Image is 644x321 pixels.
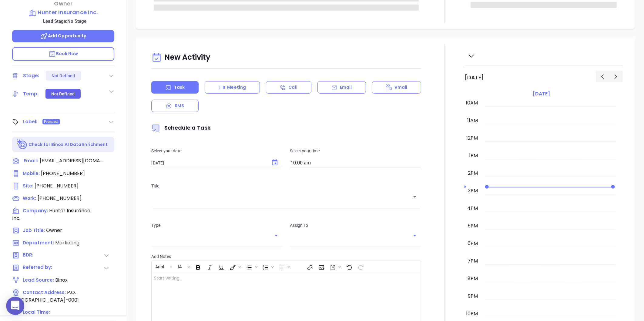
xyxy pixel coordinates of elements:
div: 1pm [468,152,479,159]
div: 12pm [465,134,479,142]
span: Arial [152,264,167,268]
span: Undo [343,262,354,272]
button: Open [411,231,419,240]
span: [PHONE_NUMBER] [38,195,82,202]
div: Stage: [23,71,39,80]
span: Job Title: [23,227,45,233]
div: 4pm [466,205,479,212]
p: SMS [175,103,184,109]
span: Bold [192,262,203,272]
span: BDR: [23,252,54,259]
span: [EMAIL_ADDRESS][DOMAIN_NAME] [40,157,103,164]
a: [DATE] [532,90,551,98]
p: Add Notes [151,253,421,260]
button: Arial [152,262,169,272]
span: Contact Address: [23,289,66,296]
input: MM/DD/YYYY [151,160,265,166]
button: Previous day [596,71,609,82]
span: Email: [24,157,38,165]
span: Prospect [44,118,59,125]
span: Company: [23,207,48,214]
span: Add Opportunity [40,33,86,39]
button: Next day [609,71,623,82]
p: Call [288,84,297,91]
div: 5pm [466,222,479,230]
span: Insert Image [315,262,326,272]
span: Font size [174,262,192,272]
div: New Activity [151,50,421,65]
span: Book Now [49,51,78,57]
span: [PHONE_NUMBER] [41,170,85,177]
p: Select your date [151,147,283,154]
span: Surveys [327,262,343,272]
span: Font family [152,262,174,272]
p: Task [174,84,185,91]
span: Insert Unordered List [243,262,259,272]
span: Underline [215,262,226,272]
p: Email [340,84,352,91]
span: Insert link [304,262,315,272]
div: Temp: [23,89,39,98]
p: Vmail [394,84,408,91]
span: Local Time: [23,309,50,315]
div: Not Defined [51,89,75,99]
span: Align [276,262,292,272]
p: Meeting [227,84,246,91]
div: 3pm [467,187,479,194]
p: Select your time [290,147,421,154]
div: 11am [466,117,479,124]
span: Lead Source: [23,277,54,283]
button: Choose date, selected date is Aug 30, 2025 [267,155,282,170]
p: Lead Stage: No Stage [15,17,114,25]
span: 14 [175,264,185,268]
span: Referred by: [23,264,54,272]
div: 10pm [465,310,479,317]
span: Owner [46,227,62,234]
span: Insert Ordered List [260,262,275,272]
span: Redo [355,262,366,272]
div: Label: [23,117,38,126]
button: 14 [175,262,186,272]
button: Open [272,231,280,240]
div: 2pm [467,170,479,177]
button: Open [411,193,419,201]
span: Italic [204,262,215,272]
p: Title [151,183,421,189]
a: Hunter Insurance Inc. [12,8,114,17]
img: Ai-Enrich-DaqCidB-.svg [17,139,28,150]
span: Binox [55,276,68,283]
p: Check for Binox AI Data Enrichment [29,141,108,148]
div: 7pm [466,257,479,265]
span: Department: [23,240,54,246]
span: Hunter Insurance Inc. [12,207,90,222]
span: Work: [23,195,36,201]
div: Not Defined [52,71,75,81]
span: [PHONE_NUMBER] [35,182,79,189]
div: 8pm [466,275,479,282]
span: Site : [23,183,33,189]
p: Assign To [290,222,421,229]
span: Fill color or set the text color [227,262,243,272]
div: 9pm [467,293,479,300]
span: Schedule a Task [151,124,210,131]
h2: [DATE] [465,74,484,81]
p: Type [151,222,283,229]
span: Mobile : [23,170,40,177]
div: 6pm [466,240,479,247]
div: 10am [465,99,479,107]
span: Marketing [55,239,79,246]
